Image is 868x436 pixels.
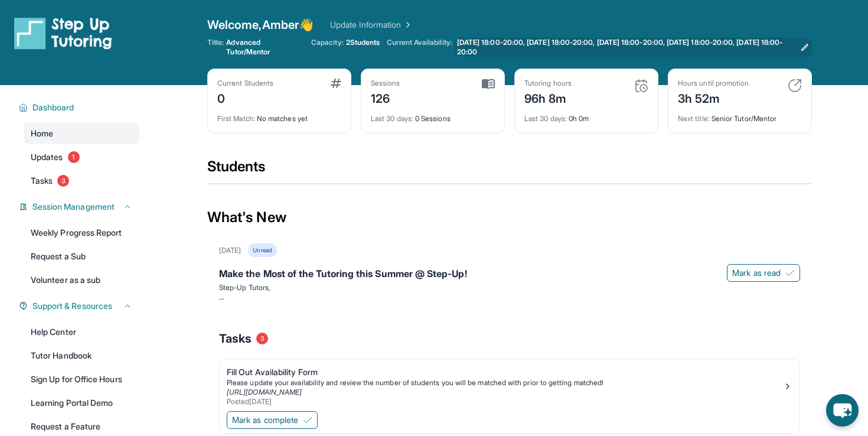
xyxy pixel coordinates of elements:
[28,300,132,312] button: Support & Resources
[31,151,63,163] span: Updates
[57,175,69,187] span: 3
[207,17,314,33] span: Welcome, Amber 👋
[217,79,273,88] div: Current Students
[371,88,400,107] div: 126
[826,394,859,427] button: chat-button
[732,267,781,279] span: Mark as read
[32,102,74,113] span: Dashboard
[232,414,298,426] span: Mark as complete
[634,79,648,93] img: card
[303,415,312,425] img: Mark as complete
[227,388,302,396] a: [URL][DOMAIN_NAME]
[331,79,341,88] img: card
[226,38,304,57] span: Advanced Tutor/Mentor
[219,330,252,347] span: Tasks
[217,107,341,123] div: No matches yet
[346,38,380,47] span: 2 Students
[678,79,749,88] div: Hours until promotion
[217,114,255,123] span: First Match :
[457,38,795,57] span: [DATE] 18:00-20:00, [DATE] 18:00-20:00, [DATE] 18:00-20:00, [DATE] 18:00-20:00, [DATE] 18:00-20:00
[24,222,139,243] a: Weekly Progress Report
[311,38,344,47] span: Capacity:
[207,38,224,57] span: Title:
[28,102,132,113] button: Dashboard
[14,17,112,50] img: logo
[32,201,115,213] span: Session Management
[24,345,139,366] a: Tutor Handbook
[371,107,495,123] div: 0 Sessions
[219,283,800,292] p: Step-Up Tutors,
[220,359,800,409] a: Fill Out Availability FormPlease update your availability and review the number of students you w...
[524,107,648,123] div: 0h 0m
[455,38,812,57] a: [DATE] 18:00-20:00, [DATE] 18:00-20:00, [DATE] 18:00-20:00, [DATE] 18:00-20:00, [DATE] 18:00-20:00
[28,201,132,213] button: Session Management
[207,191,812,243] div: What's New
[330,19,413,31] a: Update Information
[524,114,567,123] span: Last 30 days :
[371,114,413,123] span: Last 30 days :
[24,269,139,291] a: Volunteer as a sub
[227,411,318,429] button: Mark as complete
[24,147,139,168] a: Updates1
[24,123,139,144] a: Home
[371,79,400,88] div: Sessions
[31,128,53,139] span: Home
[227,366,783,378] div: Fill Out Availability Form
[32,300,112,312] span: Support & Resources
[248,243,276,257] div: Unread
[219,246,241,255] div: [DATE]
[207,157,812,183] div: Students
[482,79,495,89] img: card
[24,321,139,343] a: Help Center
[678,114,710,123] span: Next title :
[678,107,802,123] div: Senior Tutor/Mentor
[24,170,139,191] a: Tasks3
[219,266,800,283] div: Make the Most of the Tutoring this Summer @ Step-Up!
[31,175,53,187] span: Tasks
[788,79,802,93] img: card
[24,392,139,414] a: Learning Portal Demo
[401,19,413,31] img: Chevron Right
[24,369,139,390] a: Sign Up for Office Hours
[227,378,783,388] div: Please update your availability and review the number of students you will be matched with prior ...
[24,246,139,267] a: Request a Sub
[227,397,783,406] div: Posted [DATE]
[678,88,749,107] div: 3h 52m
[387,38,452,57] span: Current Availability:
[785,268,795,278] img: Mark as read
[524,79,572,88] div: Tutoring hours
[256,333,268,344] span: 3
[524,88,572,107] div: 96h 8m
[727,264,800,282] button: Mark as read
[68,151,80,163] span: 1
[217,88,273,107] div: 0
